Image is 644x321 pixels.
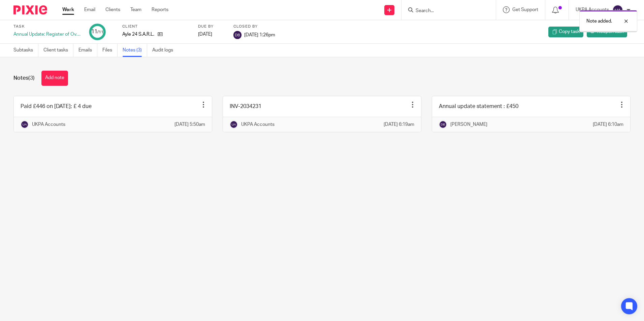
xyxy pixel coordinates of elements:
a: Subtasks [13,44,38,57]
img: Pixie [13,5,47,14]
p: [DATE] 6:10am [593,121,623,128]
a: Team [130,6,141,13]
label: Due by [198,24,225,29]
label: Client [122,24,190,29]
a: Audit logs [152,44,178,57]
p: Ayle 24 S.A.R.L. [122,31,154,38]
span: (3) [28,75,35,81]
div: 11 [91,28,103,36]
a: Files [102,44,118,57]
img: svg%3E [230,120,238,129]
span: [DATE] 1:26pm [244,32,275,37]
p: [PERSON_NAME] [450,121,487,128]
p: [DATE] 5:50am [174,121,205,128]
img: svg%3E [612,5,623,15]
a: Client tasks [43,44,73,57]
a: Email [84,6,95,13]
div: Annual Update: Register of Overseas Entities [13,31,81,38]
button: Add note [41,71,68,86]
a: Reports [152,6,168,13]
h1: Notes [13,75,35,82]
img: svg%3E [21,120,29,129]
div: [DATE] [198,31,225,38]
p: UKPA Accounts [32,121,65,128]
a: Emails [78,44,97,57]
a: Clients [105,6,120,13]
p: Note added. [586,18,612,25]
img: svg%3E [439,120,447,129]
label: Task [13,24,81,29]
img: svg%3E [233,31,241,39]
p: [DATE] 6:19am [384,121,414,128]
small: /11 [97,30,103,34]
a: Notes (3) [123,44,147,57]
a: Work [62,6,74,13]
label: Closed by [233,24,275,29]
p: UKPA Accounts [241,121,275,128]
